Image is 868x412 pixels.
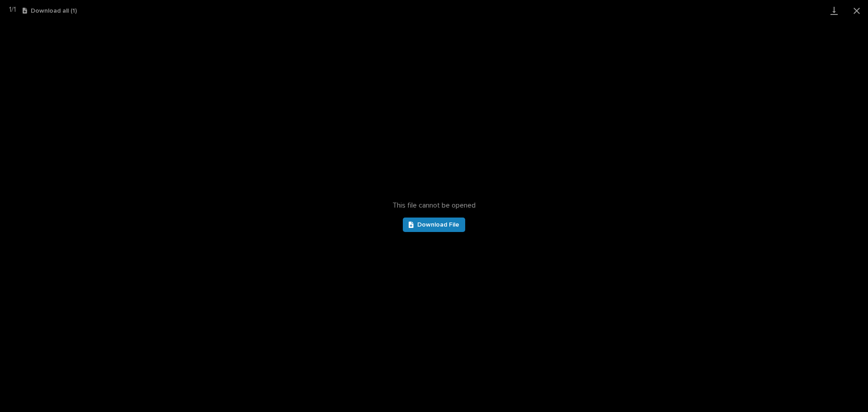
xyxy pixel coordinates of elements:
span: Download File [417,222,459,228]
span: 1 [9,6,11,13]
span: This file cannot be opened [392,201,476,210]
button: Download all (1) [23,8,77,14]
span: 1 [14,6,16,13]
a: Download File [403,218,465,232]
